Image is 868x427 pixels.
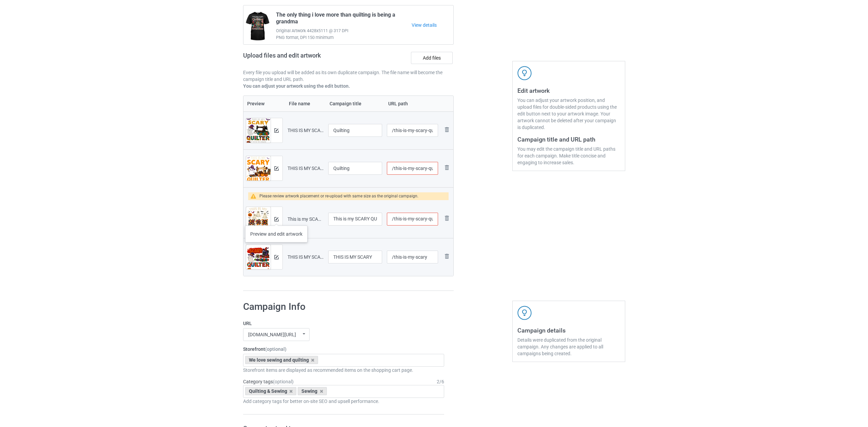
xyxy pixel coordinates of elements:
th: Preview [243,96,285,111]
div: THIS IS MY SCARY.png [288,254,323,260]
div: You can adjust your artwork position, and upload files for double-sided products using the edit b... [517,97,620,131]
div: 2 / 6 [437,378,444,385]
img: svg+xml;base64,PD94bWwgdmVyc2lvbj0iMS4wIiBlbmNvZGluZz0iVVRGLTgiPz4KPHN2ZyB3aWR0aD0iMTRweCIgaGVpZ2... [274,255,279,259]
label: URL [243,320,445,327]
h3: Edit artwork [517,87,620,94]
h1: Campaign Info [243,301,445,313]
div: THIS IS MY SCARY QUILTER COSTUME (1).png [288,127,323,134]
b: You can adjust your artwork using the edit button. [243,83,350,89]
span: The only thing i love more than quilting is being a grandma [276,12,412,27]
div: [DOMAIN_NAME][URL] [248,332,296,337]
span: PNG format, DPI 150 minimum [276,34,412,41]
th: File name [285,96,326,111]
div: Please review artwork placement or re-upload with same size as the original campaign. [259,192,418,200]
img: svg+xml;base64,PD94bWwgdmVyc2lvbj0iMS4wIiBlbmNvZGluZz0iVVRGLTgiPz4KPHN2ZyB3aWR0aD0iMTRweCIgaGVpZ2... [274,128,279,133]
img: warning [251,194,260,199]
div: Storefront items are displayed as recommended items on the shopping cart page. [243,367,445,373]
div: THIS IS MY SCARY QUILTER COSTUME.png [288,165,323,172]
p: Every file you upload will be added as its own duplicate campaign. The file name will become the ... [243,69,454,83]
img: svg+xml;base64,PD94bWwgdmVyc2lvbj0iMS4wIiBlbmNvZGluZz0iVVRGLTgiPz4KPHN2ZyB3aWR0aD0iMTRweCIgaGVpZ2... [274,166,279,171]
div: This is my SCARY QUILTER-COSTUME.png [288,216,323,222]
span: (optional) [273,379,294,384]
label: Category tags [243,378,294,385]
th: Campaign title [326,96,385,111]
span: (optional) [265,346,287,352]
img: svg+xml;base64,PD94bWwgdmVyc2lvbj0iMS4wIiBlbmNvZGluZz0iVVRGLTgiPz4KPHN2ZyB3aWR0aD0iMjhweCIgaGVpZ2... [443,252,451,260]
div: Add category tags for better on-site SEO and upsell performance. [243,398,445,405]
img: svg+xml;base64,PD94bWwgdmVyc2lvbj0iMS4wIiBlbmNvZGluZz0iVVRGLTgiPz4KPHN2ZyB3aWR0aD0iNDJweCIgaGVpZ2... [517,66,532,80]
img: svg+xml;base64,PD94bWwgdmVyc2lvbj0iMS4wIiBlbmNvZGluZz0iVVRGLTgiPz4KPHN2ZyB3aWR0aD0iNDJweCIgaGVpZ2... [517,306,532,320]
div: Quilting & Sewing [245,387,297,395]
img: svg+xml;base64,PD94bWwgdmVyc2lvbj0iMS4wIiBlbmNvZGluZz0iVVRGLTgiPz4KPHN2ZyB3aWR0aD0iMjhweCIgaGVpZ2... [443,126,451,134]
h2: Upload files and edit artwork [243,52,370,64]
label: Add files [411,52,453,64]
div: Preview and edit artwork [245,226,308,242]
img: svg+xml;base64,PD94bWwgdmVyc2lvbj0iMS4wIiBlbmNvZGluZz0iVVRGLTgiPz4KPHN2ZyB3aWR0aD0iMTRweCIgaGVpZ2... [274,217,279,221]
span: Original Artwork 4428x5111 @ 317 DPI [276,27,412,34]
label: Storefront [243,346,445,353]
img: original.png [246,118,271,147]
img: original.png [246,156,271,185]
div: Details were duplicated from the original campaign. Any changes are applied to all campaigns bein... [517,337,620,357]
img: original.png [246,207,271,236]
img: original.png [246,245,271,274]
h3: Campaign title and URL path [517,135,620,143]
img: svg+xml;base64,PD94bWwgdmVyc2lvbj0iMS4wIiBlbmNvZGluZz0iVVRGLTgiPz4KPHN2ZyB3aWR0aD0iMjhweCIgaGVpZ2... [443,164,451,172]
a: View details [412,22,453,28]
div: We love sewing and quilting [245,356,318,364]
div: You may edit the campaign title and URL paths for each campaign. Make title concise and engaging ... [517,146,620,166]
h3: Campaign details [517,326,620,334]
div: Sewing [298,387,327,395]
img: svg+xml;base64,PD94bWwgdmVyc2lvbj0iMS4wIiBlbmNvZGluZz0iVVRGLTgiPz4KPHN2ZyB3aWR0aD0iMjhweCIgaGVpZ2... [443,214,451,222]
th: URL path [384,96,440,111]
